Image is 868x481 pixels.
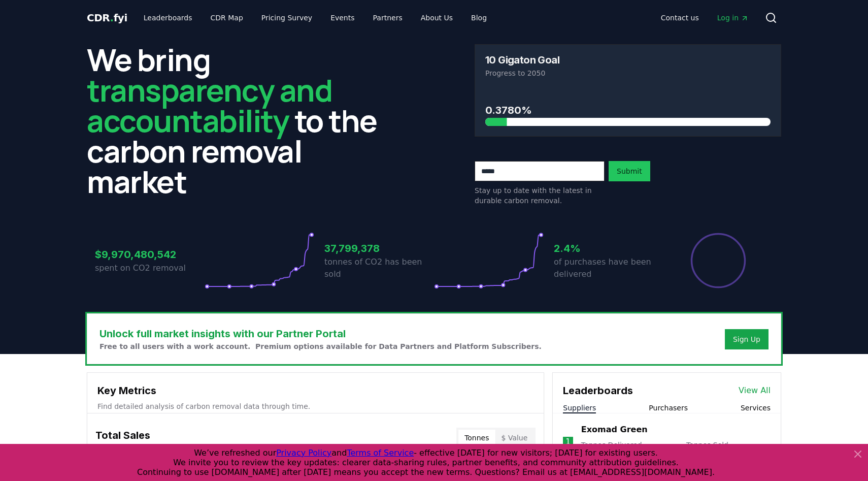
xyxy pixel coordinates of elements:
span: Log in [717,13,749,23]
button: Sign Up [725,329,769,349]
p: Progress to 2050 [485,68,771,78]
h2: We bring to the carbon removal market [87,44,393,197]
h3: 0.3780% [485,103,771,118]
span: . [110,12,114,24]
h3: Unlock full market insights with our Partner Portal [99,326,542,341]
span: transparency and accountability [87,69,332,141]
p: 1 [565,436,571,448]
p: Stay up to date with the latest in durable carbon removal. [475,185,605,206]
h3: Leaderboards [563,383,633,398]
a: Exomad Green [581,424,648,436]
a: Log in [709,9,757,27]
p: tonnes of CO2 has been sold [324,256,434,280]
nav: Main [653,9,757,27]
a: CDR.fyi [87,11,127,25]
button: Services [741,403,771,413]
a: About Us [413,9,461,27]
button: Submit [609,161,650,181]
p: spent on CO2 removal [95,262,205,274]
a: Blog [463,9,495,27]
a: Partners [365,9,411,27]
p: Find detailed analysis of carbon removal data through time. [97,401,533,411]
button: $ Value [495,430,534,446]
a: Contact us [653,9,707,27]
a: Events [322,9,362,27]
nav: Main [136,9,495,27]
p: Tonnes Sold : [686,440,771,460]
a: View All [739,384,771,397]
h3: 10 Gigaton Goal [485,55,559,65]
div: Percentage of sales delivered [690,232,747,289]
button: Tonnes [458,430,495,446]
h3: $9,970,480,542 [95,247,205,262]
h3: 37,799,378 [324,241,434,256]
button: Suppliers [563,403,596,413]
span: CDR fyi [87,12,127,24]
h3: Key Metrics [97,383,533,398]
p: of purchases have been delivered [554,256,663,280]
h3: Total Sales [95,428,150,448]
a: Pricing Survey [253,9,320,27]
a: CDR Map [203,9,251,27]
h3: 2.4% [554,241,663,256]
a: Sign Up [733,334,760,344]
p: Free to all users with a work account. Premium options available for Data Partners and Platform S... [99,341,542,351]
p: Tonnes Delivered : [581,440,676,460]
button: Purchasers [649,403,688,413]
a: Leaderboards [136,9,201,27]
